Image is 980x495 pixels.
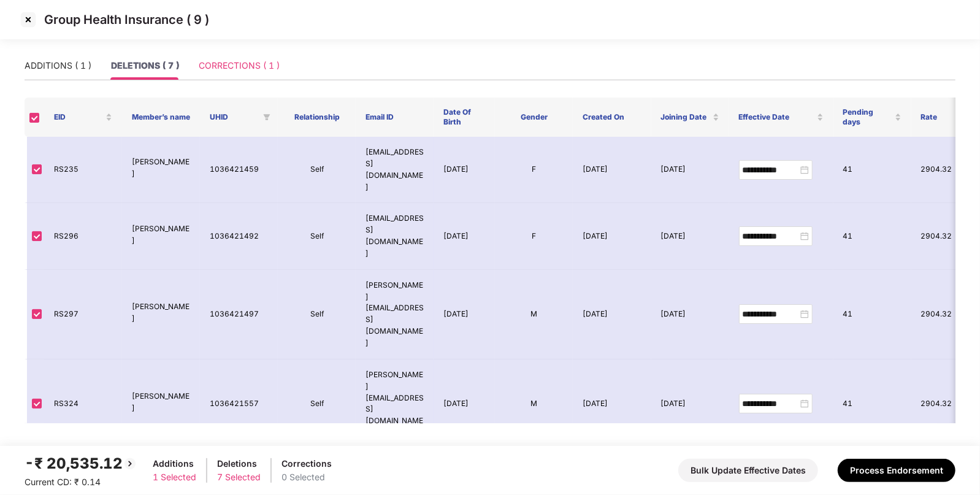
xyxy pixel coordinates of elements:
td: [DATE] [651,270,729,359]
th: Created On [573,98,651,137]
td: [DATE] [434,270,495,359]
div: 0 Selected [281,470,332,484]
th: Email ID [356,98,434,137]
span: UHID [210,112,258,122]
td: [DATE] [573,270,651,359]
td: [PERSON_NAME][EMAIL_ADDRESS][DOMAIN_NAME] [356,359,434,449]
button: Bulk Update Effective Dates [678,459,818,482]
td: [DATE] [651,203,729,269]
td: [DATE] [573,359,651,449]
span: filter [263,113,270,121]
td: [DATE] [573,203,651,269]
p: [PERSON_NAME] [132,223,190,247]
div: Additions [153,457,196,470]
td: 1036421459 [200,137,278,203]
td: 41 [833,270,911,359]
td: M [495,359,573,449]
th: Joining Date [651,98,729,137]
div: Deletions [217,457,261,470]
td: [DATE] [573,137,651,203]
td: [DATE] [434,203,495,269]
td: Self [278,359,356,449]
span: filter [261,110,273,125]
td: M [495,270,573,359]
td: RS235 [44,137,122,203]
span: EID [54,112,103,122]
td: [DATE] [651,137,729,203]
span: Pending days [843,107,892,127]
td: [EMAIL_ADDRESS][DOMAIN_NAME] [356,137,434,203]
p: [PERSON_NAME] [132,301,190,324]
button: Process Endorsement [838,459,955,482]
td: Self [278,203,356,269]
td: Self [278,270,356,359]
td: F [495,203,573,269]
th: EID [44,98,122,137]
td: 1036421557 [200,359,278,449]
span: Joining Date [661,112,710,122]
th: Gender [495,98,573,137]
td: 41 [833,137,911,203]
td: F [495,137,573,203]
td: 1036421492 [200,203,278,269]
td: 1036421497 [200,270,278,359]
td: RS297 [44,270,122,359]
span: Effective Date [739,112,814,122]
td: [EMAIL_ADDRESS][DOMAIN_NAME] [356,203,434,269]
th: Date Of Birth [434,98,495,137]
th: Member’s name [122,98,200,137]
span: Current CD: ₹ 0.14 [25,477,101,487]
td: [DATE] [651,359,729,449]
p: [PERSON_NAME] [132,391,190,414]
td: 41 [833,359,911,449]
td: RS324 [44,359,122,449]
div: DELETIONS ( 7 ) [111,59,179,72]
td: [DATE] [434,137,495,203]
td: [DATE] [434,359,495,449]
th: Pending days [833,98,911,137]
img: svg+xml;base64,PHN2ZyBpZD0iQmFjay0yMHgyMCIgeG1sbnM9Imh0dHA6Ly93d3cudzMub3JnLzIwMDAvc3ZnIiB3aWR0aD... [123,456,137,471]
img: svg+xml;base64,PHN2ZyBpZD0iQ3Jvc3MtMzJ4MzIiIHhtbG5zPSJodHRwOi8vd3d3LnczLm9yZy8yMDAwL3N2ZyIgd2lkdG... [18,10,38,29]
td: Self [278,137,356,203]
div: -₹ 20,535.12 [25,452,137,475]
div: Corrections [281,457,332,470]
div: CORRECTIONS ( 1 ) [199,59,280,72]
td: RS296 [44,203,122,269]
div: 7 Selected [217,470,261,484]
th: Effective Date [729,98,833,137]
div: 1 Selected [153,470,196,484]
th: Relationship [278,98,356,137]
td: [PERSON_NAME][EMAIL_ADDRESS][DOMAIN_NAME] [356,270,434,359]
p: [PERSON_NAME] [132,156,190,180]
td: 41 [833,203,911,269]
div: ADDITIONS ( 1 ) [25,59,91,72]
p: Group Health Insurance ( 9 ) [44,12,209,27]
